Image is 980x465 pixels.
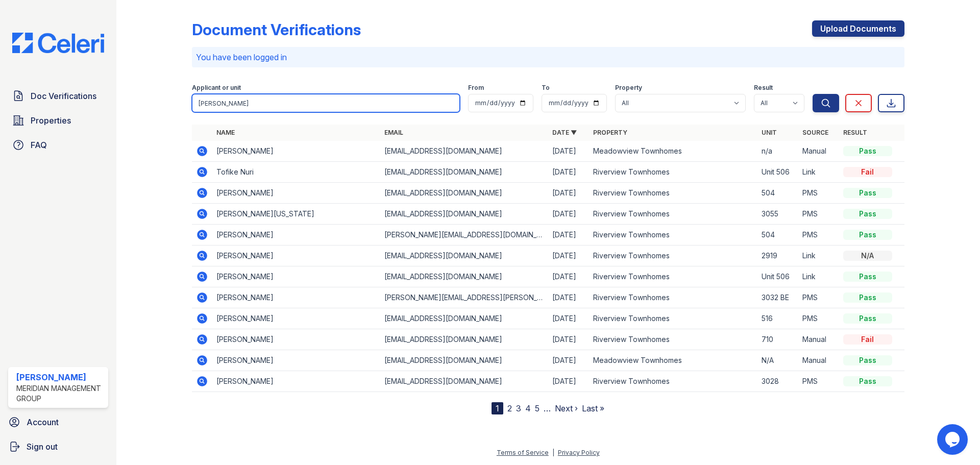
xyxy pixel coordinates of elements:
td: Manual [798,141,839,162]
td: PMS [798,308,839,329]
a: Privacy Policy [558,449,600,456]
td: Riverview Townhomes [589,371,757,392]
td: [DATE] [548,287,589,308]
td: Unit 506 [757,266,798,287]
td: [PERSON_NAME] [212,141,380,162]
td: 3028 [757,371,798,392]
td: Link [798,162,839,183]
td: Riverview Townhomes [589,266,757,287]
td: [PERSON_NAME] [212,308,380,329]
div: | [552,449,554,456]
td: [DATE] [548,329,589,350]
div: Document Verifications [192,20,361,39]
td: [PERSON_NAME] [212,225,380,246]
span: Doc Verifications [31,90,96,102]
td: PMS [798,287,839,308]
td: Riverview Townhomes [589,204,757,225]
td: [DATE] [548,225,589,246]
div: Pass [843,209,892,219]
td: Manual [798,329,839,350]
label: From [468,84,484,92]
td: Riverview Townhomes [589,162,757,183]
td: [PERSON_NAME] [212,266,380,287]
td: 504 [757,225,798,246]
div: Pass [843,272,892,282]
td: [DATE] [548,183,589,204]
div: 1 [492,402,503,414]
td: [PERSON_NAME] [212,183,380,204]
td: [EMAIL_ADDRESS][DOMAIN_NAME] [380,350,548,371]
a: 2 [507,403,512,413]
td: 710 [757,329,798,350]
a: Email [384,129,403,136]
td: [DATE] [548,308,589,329]
a: Property [593,129,627,136]
td: 516 [757,308,798,329]
td: Riverview Townhomes [589,308,757,329]
div: N/A [843,251,892,261]
td: [PERSON_NAME][US_STATE] [212,204,380,225]
div: Pass [843,292,892,303]
a: Date ▼ [552,129,577,136]
a: Upload Documents [812,20,904,37]
td: [EMAIL_ADDRESS][DOMAIN_NAME] [380,329,548,350]
input: Search by name, email, or unit number [192,94,460,112]
td: PMS [798,371,839,392]
td: [EMAIL_ADDRESS][DOMAIN_NAME] [380,371,548,392]
td: 3055 [757,204,798,225]
td: Riverview Townhomes [589,225,757,246]
td: Link [798,266,839,287]
label: To [542,84,550,92]
label: Result [754,84,773,92]
td: [PERSON_NAME] [212,350,380,371]
span: Sign out [27,440,58,453]
div: [PERSON_NAME] [16,371,104,383]
td: Meadowview Townhomes [589,141,757,162]
td: 3032 BE [757,287,798,308]
img: CE_Logo_Blue-a8612792a0a2168367f1c8372b55b34899dd931a85d93a1a3d3e32e68fde9ad4.png [4,33,112,53]
td: Tofike Nuri [212,162,380,183]
p: You have been logged in [196,51,900,63]
td: [EMAIL_ADDRESS][DOMAIN_NAME] [380,162,548,183]
span: Account [27,416,59,428]
td: N/A [757,350,798,371]
span: Properties [31,114,71,127]
td: [DATE] [548,204,589,225]
a: FAQ [8,135,108,155]
td: [EMAIL_ADDRESS][DOMAIN_NAME] [380,308,548,329]
td: PMS [798,183,839,204]
a: Result [843,129,867,136]
a: Doc Verifications [8,86,108,106]
td: [DATE] [548,141,589,162]
a: Last » [582,403,604,413]
td: [EMAIL_ADDRESS][DOMAIN_NAME] [380,246,548,266]
td: [DATE] [548,350,589,371]
span: … [544,402,551,414]
a: Terms of Service [497,449,549,456]
td: [DATE] [548,246,589,266]
td: [PERSON_NAME] [212,329,380,350]
td: [DATE] [548,371,589,392]
td: Riverview Townhomes [589,183,757,204]
div: Meridian Management Group [16,383,104,404]
td: [DATE] [548,162,589,183]
td: Manual [798,350,839,371]
div: Pass [843,146,892,156]
td: Meadowview Townhomes [589,350,757,371]
a: Sign out [4,436,112,457]
iframe: chat widget [937,424,970,455]
td: [PERSON_NAME][EMAIL_ADDRESS][DOMAIN_NAME] [380,225,548,246]
a: Next › [555,403,578,413]
td: [DATE] [548,266,589,287]
td: [PERSON_NAME] [212,371,380,392]
a: Source [802,129,828,136]
div: Pass [843,188,892,198]
td: n/a [757,141,798,162]
td: Unit 506 [757,162,798,183]
td: [EMAIL_ADDRESS][DOMAIN_NAME] [380,266,548,287]
td: Link [798,246,839,266]
a: Account [4,412,112,432]
td: 504 [757,183,798,204]
label: Applicant or unit [192,84,241,92]
div: Pass [843,355,892,365]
